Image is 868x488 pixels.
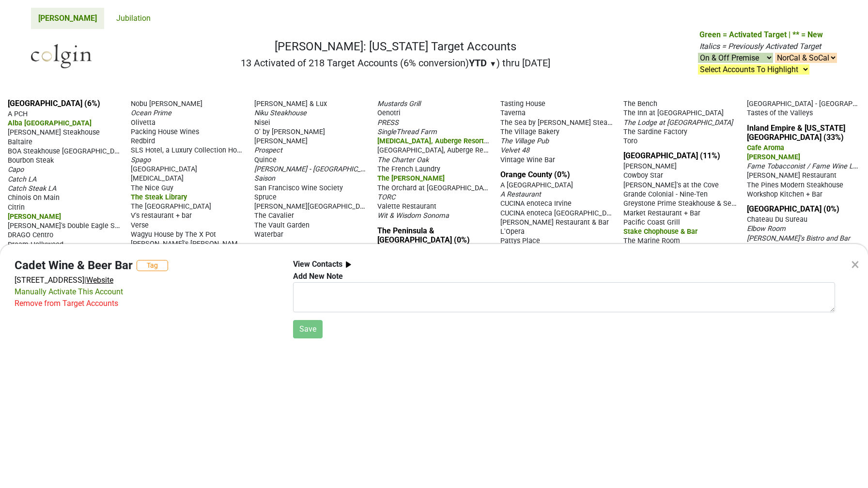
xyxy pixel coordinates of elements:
[86,275,113,285] a: Website
[293,320,323,338] button: Save
[342,259,355,271] img: arrow_right.svg
[293,272,343,281] b: Add New Note
[293,259,342,269] b: View Contacts
[851,253,859,276] div: ×
[137,260,168,271] button: Tag
[84,275,86,285] span: |
[15,275,84,285] a: [STREET_ADDRESS]
[15,298,118,309] div: Remove from Target Accounts
[15,286,123,298] div: Manually Activate This Account
[15,259,133,273] h4: Cadet Wine & Beer Bar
